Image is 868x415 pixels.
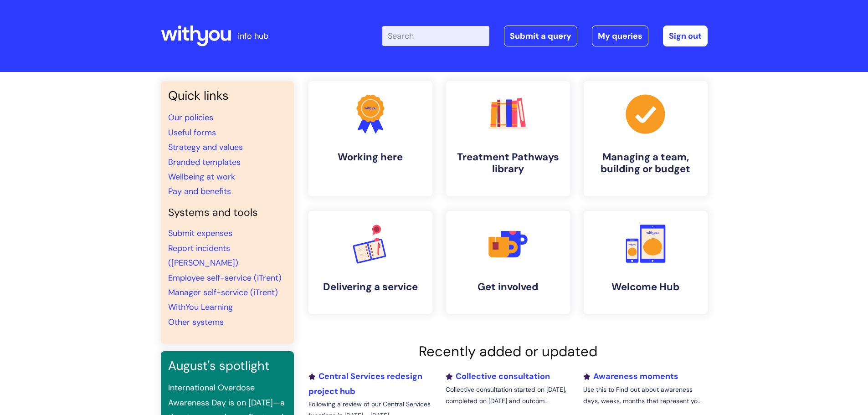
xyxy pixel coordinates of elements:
[316,151,425,163] h4: Working here
[591,281,700,293] h4: Welcome Hub
[238,29,268,43] p: info hub
[168,112,213,123] a: Our policies
[308,343,708,360] h2: Recently added or updated
[382,26,708,46] div: | -
[663,26,708,46] a: Sign out
[591,151,700,175] h4: Managing a team, building or budget
[583,384,707,407] p: Use this to Find out about awareness days, weeks, months that represent yo...
[168,127,216,138] a: Useful forms
[592,26,648,46] a: My queries
[446,371,550,382] a: Collective consultation
[584,81,708,196] a: Managing a team, building or budget
[168,302,233,313] a: WithYou Learning
[583,371,678,382] a: Awareness moments
[168,228,232,239] a: Submit expenses
[308,211,432,314] a: Delivering a service
[168,359,287,373] h3: August's spotlight
[308,371,422,396] a: Central Services redesign project hub
[308,81,432,196] a: Working here
[168,157,241,168] a: Branded templates
[168,287,278,298] a: Manager self-service (iTrent)
[453,151,563,175] h4: Treatment Pathways library
[168,243,238,268] a: Report incidents ([PERSON_NAME])
[168,142,243,153] a: Strategy and values
[446,81,570,196] a: Treatment Pathways library
[584,211,708,314] a: Welcome Hub
[453,281,563,293] h4: Get involved
[168,186,231,197] a: Pay and benefits
[168,171,235,182] a: Wellbeing at work
[168,88,287,103] h3: Quick links
[446,211,570,314] a: Get involved
[504,26,577,46] a: Submit a query
[168,317,224,328] a: Other systems
[316,281,425,293] h4: Delivering a service
[382,26,489,46] input: Search
[168,206,287,219] h4: Systems and tools
[446,384,570,407] p: Collective consultation started on [DATE], completed on [DATE] and outcom...
[168,272,282,283] a: Employee self-service (iTrent)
